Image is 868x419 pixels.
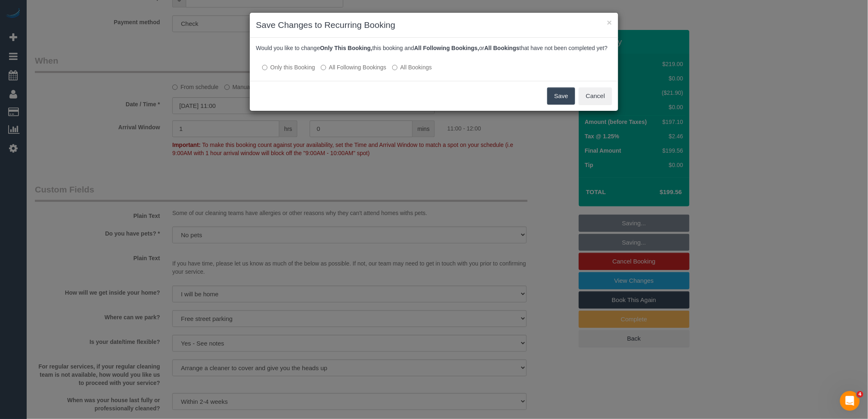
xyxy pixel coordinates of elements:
b: Only This Booking, [320,45,372,51]
button: Cancel [579,87,612,105]
input: All Bookings [392,65,397,70]
iframe: Intercom live chat [840,391,860,411]
label: All bookings that have not been completed yet will be changed. [392,63,432,71]
b: All Bookings [484,45,520,51]
span: 4 [857,391,863,398]
label: All other bookings in the series will remain the same. [262,63,315,71]
b: All Following Bookings, [414,45,480,51]
p: Would you like to change this booking and or that have not been completed yet? [256,44,612,52]
input: Only this Booking [262,65,267,70]
h3: Save Changes to Recurring Booking [256,19,612,31]
input: All Following Bookings [321,65,326,70]
button: × [607,18,612,27]
button: Save [547,87,575,105]
label: This and all the bookings after it will be changed. [321,63,386,71]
